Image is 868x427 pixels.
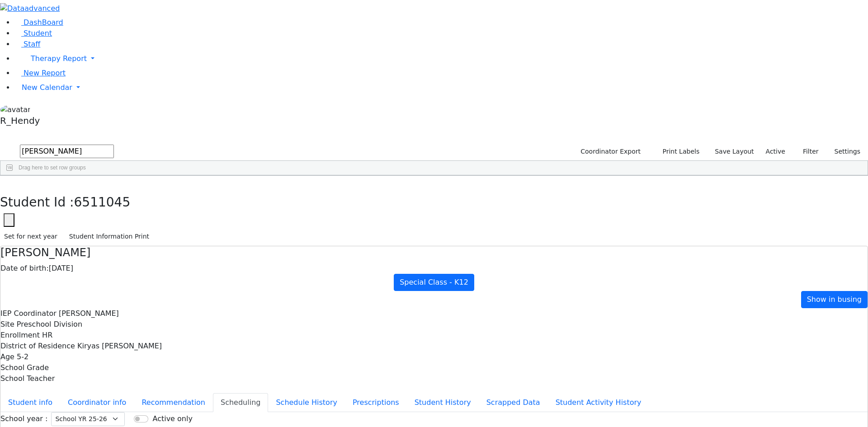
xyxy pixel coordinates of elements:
[14,79,868,97] a: New Calendar
[394,274,474,291] a: Special Class - K12
[0,246,868,259] h4: [PERSON_NAME]
[801,291,868,308] a: Show in busing
[14,29,52,38] a: Student
[213,393,268,412] button: Scheduling
[0,341,75,352] label: District of Residence
[345,393,407,412] button: Prescriptions
[17,320,82,328] span: Preschool Division
[0,362,49,373] label: School Grade
[0,263,868,274] div: [DATE]
[0,319,14,330] label: Site
[407,393,479,412] button: Student History
[19,164,86,171] span: Drag here to set row groups
[823,145,864,159] button: Settings
[77,342,162,350] span: Kiryas [PERSON_NAME]
[479,393,548,412] button: Scrapped Data
[0,393,60,412] button: Student info
[24,29,52,38] span: Student
[14,18,63,27] a: DashBoard
[0,352,14,362] label: Age
[134,393,213,412] button: Recommendation
[65,230,153,244] button: Student Information Print
[60,393,134,412] button: Coordinator info
[652,145,703,159] button: Print Labels
[711,145,758,159] button: Save Layout
[807,295,862,304] span: Show in busing
[0,330,40,341] label: Enrollment
[791,145,823,159] button: Filter
[20,145,114,158] input: Search
[14,69,66,77] a: New Report
[42,331,52,339] span: HR
[548,393,649,412] button: Student Activity History
[575,145,645,159] button: Coordinator Export
[14,50,868,68] a: Therapy Report
[24,18,63,27] span: DashBoard
[74,195,131,210] span: 6511045
[22,83,72,92] span: New Calendar
[24,40,40,48] span: Staff
[0,308,57,319] label: IEP Coordinator
[59,309,119,318] span: [PERSON_NAME]
[14,40,40,48] a: Staff
[268,393,345,412] button: Schedule History
[0,413,47,424] label: School year :
[152,413,192,424] label: Active only
[24,69,66,77] span: New Report
[17,352,28,361] span: 5-2
[762,145,789,159] label: Active
[31,54,87,63] span: Therapy Report
[0,263,49,274] label: Date of birth:
[0,373,55,384] label: School Teacher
